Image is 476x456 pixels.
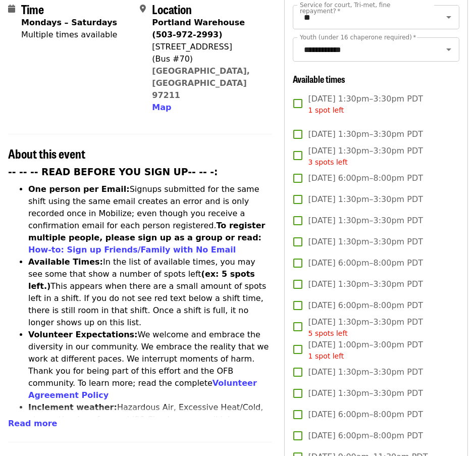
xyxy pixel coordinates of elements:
strong: To register multiple people, please sign up as a group or read: [28,221,266,242]
span: [DATE] 1:30pm–3:30pm PDT [308,236,423,248]
span: Available times [293,72,345,85]
label: Youth (under 16 chaperone required) [300,34,416,40]
span: [DATE] 1:30pm–3:30pm PDT [308,128,423,140]
i: map-marker-alt icon [140,4,146,14]
a: Volunteer Agreement Policy [28,378,257,400]
span: [DATE] 1:30pm–3:30pm PDT [308,316,423,339]
strong: -- -- -- READ BEFORE YOU SIGN UP-- -- -: [8,167,218,177]
a: [GEOGRAPHIC_DATA], [GEOGRAPHIC_DATA] 97211 [152,66,250,100]
span: [DATE] 6:00pm–8:00pm PDT [308,299,423,312]
li: In the list of available times, you may see some that show a number of spots left This appears wh... [28,256,272,329]
span: About this event [8,144,85,162]
span: [DATE] 1:30pm–3:30pm PDT [308,366,423,378]
span: [DATE] 6:00pm–8:00pm PDT [308,430,423,442]
a: How-to: Sign up Friends/Family with No Email [28,245,236,255]
span: 1 spot left [308,106,344,114]
div: (Bus #70) [152,53,263,65]
span: [DATE] 6:00pm–8:00pm PDT [308,172,423,184]
span: [DATE] 6:00pm–8:00pm PDT [308,257,423,269]
span: Map [152,103,171,112]
span: [DATE] 1:30pm–3:30pm PDT [308,93,423,116]
div: Multiple times available [21,29,117,41]
span: 3 spots left [308,158,348,166]
strong: (ex: 5 spots left.) [28,269,255,291]
span: [DATE] 1:30pm–3:30pm PDT [308,193,423,206]
span: 1 spot left [308,352,344,360]
span: [DATE] 1:30pm–3:30pm PDT [308,387,423,399]
span: [DATE] 1:30pm–3:30pm PDT [308,278,423,290]
span: [DATE] 1:00pm–3:00pm PDT [308,339,423,362]
strong: Inclement weather: [28,402,117,412]
span: [DATE] 6:00pm–8:00pm PDT [308,409,423,421]
strong: One person per Email: [28,184,130,194]
li: Signups submitted for the same shift using the same email creates an error and is only recorded o... [28,183,272,256]
span: [DATE] 1:30pm–3:30pm PDT [308,145,423,168]
strong: Volunteer Expectations: [28,330,138,339]
div: [STREET_ADDRESS] [152,41,263,53]
button: Map [152,102,171,114]
i: calendar icon [8,4,15,14]
button: Read more [8,418,57,430]
span: 5 spots left [308,329,348,337]
li: We welcome and embrace the diversity in our community. We embrace the reality that we work at dif... [28,329,272,401]
button: Open [442,10,456,24]
span: [DATE] 1:30pm–3:30pm PDT [308,215,423,227]
label: Service for court, Tri-met, fine repayment? [300,2,425,14]
span: Read more [8,419,57,428]
strong: Portland Warehouse (503-972-2993) [152,18,245,39]
strong: Mondays – Saturdays [21,18,117,27]
strong: Available Times: [28,257,103,267]
button: Open [442,42,456,57]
